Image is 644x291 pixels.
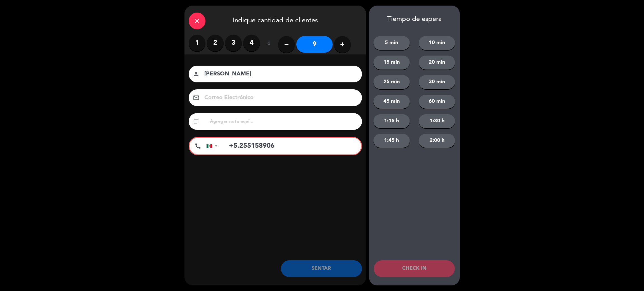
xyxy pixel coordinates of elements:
i: close [194,18,200,24]
input: Nombre del cliente [204,69,355,79]
button: 60 min [419,95,455,109]
label: 2 [207,35,224,51]
button: 1:45 h [373,134,410,148]
button: 5 min [373,36,410,50]
i: subject [193,118,200,125]
button: 1:30 h [419,114,455,128]
button: 1:15 h [373,114,410,128]
label: 4 [243,35,260,51]
button: 15 min [373,56,410,70]
input: Correo Electrónico [204,93,355,103]
button: 2:00 h [419,134,455,148]
input: Agregar nota aquí... [209,118,358,125]
button: 20 min [419,56,455,70]
i: person [193,71,200,77]
div: Indique cantidad de clientes [184,6,366,35]
div: Tiempo de espera [369,15,460,23]
div: Mexico (México): +52 [207,138,219,154]
button: 25 min [373,75,410,89]
button: add [334,36,351,53]
div: ó [260,35,278,54]
button: 10 min [419,36,455,50]
i: email [193,94,200,101]
button: SENTAR [281,260,362,277]
i: phone [195,143,201,149]
label: 3 [225,35,242,51]
button: remove [278,36,295,53]
label: 1 [189,35,205,51]
button: CHECK IN [374,260,455,277]
i: add [339,41,346,48]
button: 45 min [373,95,410,109]
i: remove [283,41,290,48]
button: 30 min [419,75,455,89]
